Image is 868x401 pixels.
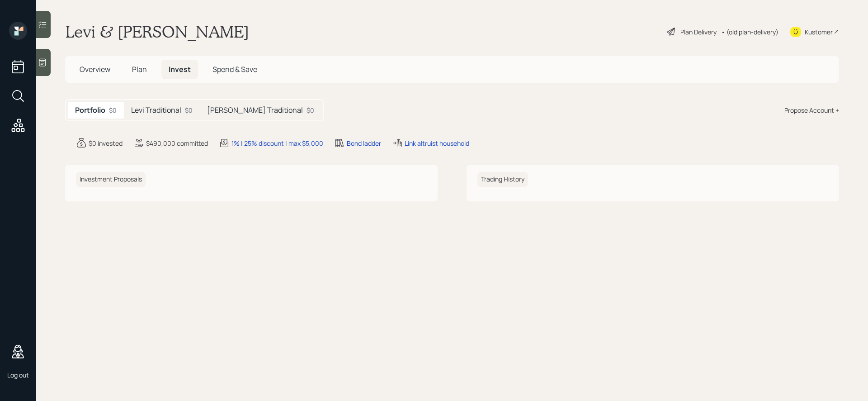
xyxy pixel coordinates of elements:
div: $0 [185,105,193,115]
span: Spend & Save [212,64,257,74]
span: Plan [132,64,147,74]
div: Log out [7,371,29,379]
div: 1% | 25% discount | max $5,000 [231,138,323,148]
div: Link altruist household [405,138,469,148]
div: Plan Delivery [680,27,717,37]
h5: Portfolio [75,106,105,115]
span: Overview [80,64,110,74]
div: $0 [109,105,117,115]
span: Invest [169,64,191,74]
h6: Trading History [477,172,528,187]
div: $0 invested [89,138,123,148]
div: $490,000 committed [146,138,208,148]
div: Bond ladder [347,138,381,148]
h6: Investment Proposals [76,172,146,187]
h5: [PERSON_NAME] Traditional [207,106,303,115]
div: Propose Account + [784,105,839,115]
h5: Levi Traditional [131,106,181,115]
div: Kustomer [805,27,833,37]
div: $0 [307,105,314,115]
h1: Levi & [PERSON_NAME] [65,22,249,42]
div: • (old plan-delivery) [721,27,778,37]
